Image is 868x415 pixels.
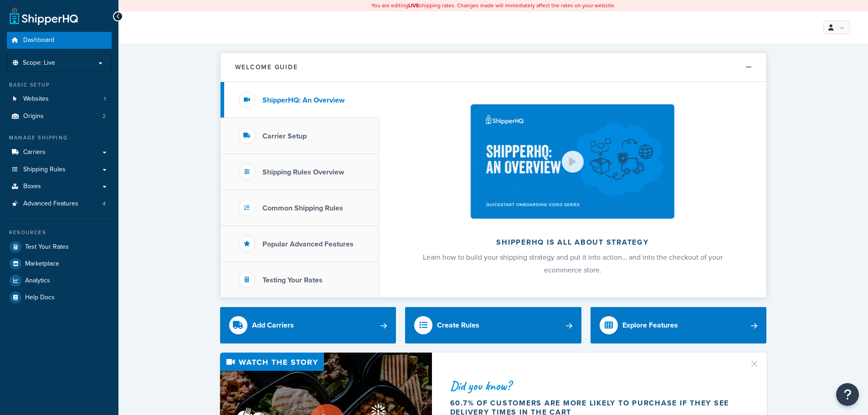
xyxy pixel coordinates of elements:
[591,307,767,343] a: Explore Features
[235,64,298,71] h2: Welcome Guide
[7,178,112,195] a: Boxes
[7,134,112,142] div: Manage Shipping
[7,239,112,255] a: Test Your Rates
[104,95,106,103] span: 1
[7,91,112,108] a: Websites1
[7,144,112,161] a: Carriers
[252,319,294,332] div: Add Carriers
[23,36,54,44] span: Dashboard
[25,277,50,285] span: Analytics
[23,149,46,156] span: Carriers
[622,319,678,332] div: Explore Features
[408,1,419,10] b: LIVE
[7,81,112,89] div: Basic Setup
[471,104,674,219] img: ShipperHQ is all about strategy
[7,272,112,289] a: Analytics
[25,243,69,251] span: Test Your Rates
[7,195,112,212] a: Advanced Features4
[7,195,112,212] li: Advanced Features
[23,200,78,208] span: Advanced Features
[836,383,859,406] button: Open Resource Center
[7,32,112,49] a: Dashboard
[405,307,581,343] a: Create Rules
[25,260,59,268] span: Marketplace
[25,294,55,302] span: Help Docs
[262,204,343,212] h3: Common Shipping Rules
[262,276,323,284] h3: Testing Your Rates
[23,113,44,120] span: Origins
[103,200,106,208] span: 4
[262,96,344,104] h3: ShipperHQ: An Overview
[7,161,112,178] a: Shipping Rules
[262,240,354,248] h3: Popular Advanced Features
[7,289,112,306] a: Help Docs
[262,168,344,176] h3: Shipping Rules Overview
[7,256,112,272] a: Marketplace
[7,108,112,125] a: Origins2
[7,91,112,108] li: Websites
[23,59,55,67] span: Scope: Live
[23,166,66,174] span: Shipping Rules
[23,95,49,103] span: Websites
[23,183,41,190] span: Boxes
[221,53,766,82] button: Welcome Guide
[403,238,742,246] h2: ShipperHQ is all about strategy
[423,252,723,275] span: Learn how to build your shipping strategy and put it into action… and into the checkout of your e...
[450,379,738,392] div: Did you know?
[7,108,112,125] li: Origins
[262,132,307,140] h3: Carrier Setup
[437,319,479,332] div: Create Rules
[7,229,112,236] div: Resources
[103,113,106,120] span: 2
[220,307,396,343] a: Add Carriers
